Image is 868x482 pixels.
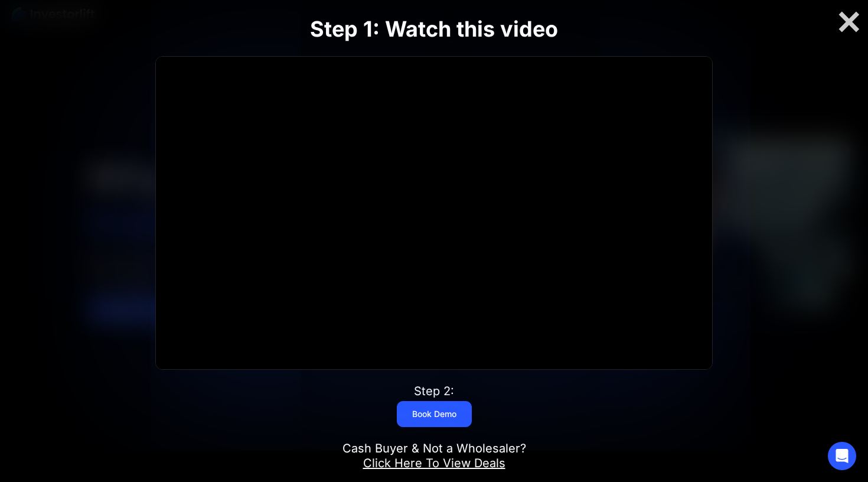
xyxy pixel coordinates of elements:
[414,384,454,399] div: Step 2:
[310,16,558,42] strong: Step 1: Watch this video
[363,456,505,470] a: Click Here To View Deals
[342,441,526,471] div: Cash Buyer & Not a Wholesaler?
[828,442,856,470] div: Open Intercom Messenger
[397,401,472,427] a: Book Demo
